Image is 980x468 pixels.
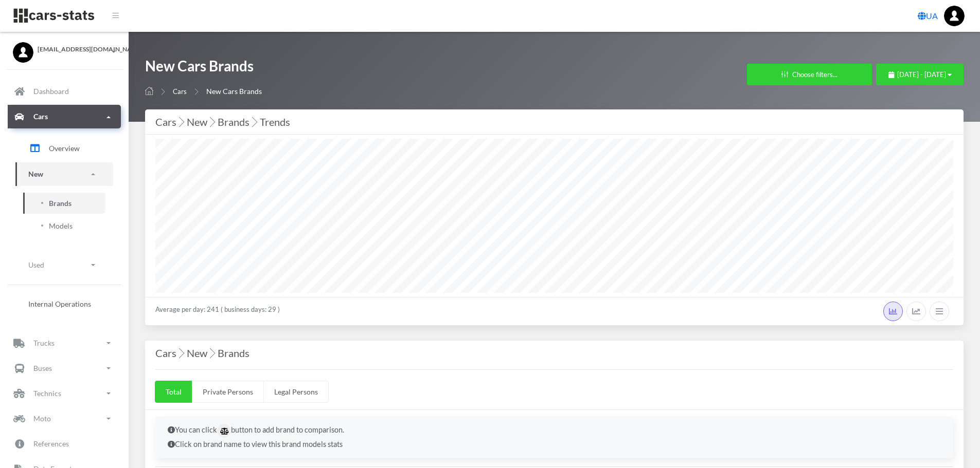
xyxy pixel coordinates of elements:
[15,253,113,276] a: Used
[944,6,965,26] img: ...
[876,64,964,85] button: [DATE] - [DATE]
[28,258,44,271] p: Used
[33,110,48,123] p: Cars
[263,381,329,403] a: Legal Persons
[33,85,69,98] p: Dashboard
[192,381,264,403] a: Private Persons
[15,136,113,161] a: Overview
[8,432,121,456] a: References
[23,193,105,214] a: Brands
[145,57,262,81] h1: New Cars Brands
[13,42,116,54] a: [EMAIL_ADDRESS][DOMAIN_NAME]
[155,381,192,403] a: Total
[49,143,80,154] span: Overview
[33,387,61,400] p: Technics
[49,220,73,231] span: Models
[8,357,121,380] a: Buses
[8,105,121,129] a: Cars
[23,215,105,236] a: Models
[33,337,55,350] p: Trucks
[8,80,121,104] a: Dashboard
[15,163,113,186] a: New
[747,64,872,85] button: Choose filters...
[28,168,43,181] p: New
[155,114,953,130] div: Cars New Brands Trends
[13,8,95,24] img: navbar brand
[15,293,113,314] a: Internal Operations
[914,6,942,26] a: UA
[33,438,69,451] p: References
[38,45,116,54] span: [EMAIL_ADDRESS][DOMAIN_NAME]
[145,297,964,325] div: Average per day: 241 ( business days: 29 )
[49,198,72,209] span: Brands
[33,413,51,425] p: Moto
[155,417,953,458] div: You can click button to add brand to comparison. Click on brand name to view this brand models stats
[173,87,187,96] a: Cars
[206,87,262,96] span: New Cars Brands
[33,362,52,375] p: Buses
[8,407,121,430] a: Moto
[8,331,121,355] a: Trucks
[897,70,946,79] span: [DATE] - [DATE]
[28,298,91,309] span: Internal Operations
[155,345,953,361] h4: Cars New Brands
[8,382,121,405] a: Technics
